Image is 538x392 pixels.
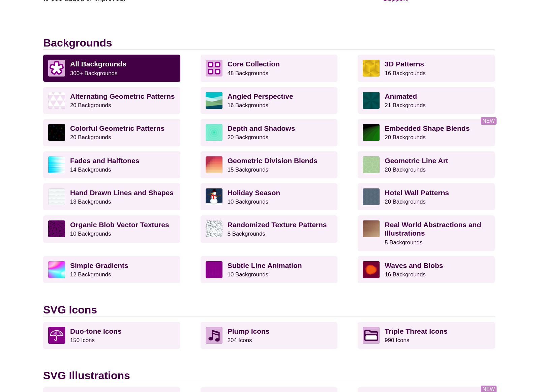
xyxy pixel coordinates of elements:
[385,327,448,335] strong: Triple Threat Icons
[358,87,495,114] a: Animated21 Backgrounds
[228,189,280,197] strong: Holiday Season
[385,262,443,269] strong: Waves and Blobs
[43,55,180,82] a: All Backgrounds 300+ Backgrounds
[70,231,111,237] small: 10 Backgrounds
[70,189,174,197] strong: Hand Drawn Lines and Shapes
[385,70,425,77] small: 16 Backgrounds
[70,199,111,205] small: 13 Backgrounds
[206,220,222,237] img: gray texture pattern on white
[228,221,327,229] strong: Randomized Texture Patterns
[201,322,338,349] a: Plump Icons204 Icons
[201,119,338,146] a: Depth and Shadows20 Backgrounds
[385,239,422,246] small: 5 Backgrounds
[70,124,165,132] strong: Colorful Geometric Patterns
[385,134,425,141] small: 20 Backgrounds
[43,369,495,382] h2: SVG Illustrations
[358,322,495,349] a: Triple Threat Icons990 Icons
[385,199,425,205] small: 20 Backgrounds
[228,199,268,205] small: 10 Backgrounds
[48,327,65,344] img: umbrella icon
[48,188,65,205] img: white subtle wave background
[358,183,495,210] a: Hotel Wall Patterns20 Backgrounds
[385,60,424,68] strong: 3D Patterns
[358,151,495,178] a: Geometric Line Art20 Backgrounds
[206,327,222,344] img: Musical note icon
[48,156,65,173] img: blue lights stretching horizontally over white
[363,220,380,237] img: wooden floor pattern
[385,337,409,343] small: 990 Icons
[201,256,338,283] a: Subtle Line Animation10 Backgrounds
[201,151,338,178] a: Geometric Division Blends15 Backgrounds
[228,327,270,335] strong: Plump Icons
[43,215,180,242] a: Organic Blob Vector Textures10 Backgrounds
[385,167,425,173] small: 20 Backgrounds
[201,215,338,242] a: Randomized Texture Patterns8 Backgrounds
[70,157,139,164] strong: Fades and Halftones
[363,124,380,141] img: green to black rings rippling away from corner
[206,92,222,109] img: abstract landscape with sky mountains and water
[358,256,495,283] a: Waves and Blobs16 Backgrounds
[48,124,65,141] img: a rainbow pattern of outlined geometric shapes
[363,156,380,173] img: geometric web of connecting lines
[70,262,128,269] strong: Simple Gradients
[228,337,252,343] small: 204 Icons
[385,271,425,278] small: 16 Backgrounds
[363,327,380,344] img: Folder icon
[48,220,65,237] img: Purple vector splotches
[206,261,222,278] img: a line grid with a slope perspective
[70,102,111,109] small: 20 Backgrounds
[43,119,180,146] a: Colorful Geometric Patterns20 Backgrounds
[363,60,380,77] img: fancy golden cube pattern
[43,303,495,316] h2: SVG Icons
[358,119,495,146] a: Embedded Shape Blends20 Backgrounds
[385,157,448,164] strong: Geometric Line Art
[70,92,175,100] strong: Alternating Geometric Patterns
[70,60,126,68] strong: All Backgrounds
[228,60,280,68] strong: Core Collection
[70,327,122,335] strong: Duo-tone Icons
[70,167,111,173] small: 14 Backgrounds
[228,167,268,173] small: 15 Backgrounds
[206,188,222,205] img: vector art snowman with black hat, branch arms, and carrot nose
[43,36,495,50] h2: Backgrounds
[201,87,338,114] a: Angled Perspective16 Backgrounds
[228,92,293,100] strong: Angled Perspective
[363,92,380,109] img: green rave light effect animated background
[228,124,295,132] strong: Depth and Shadows
[228,134,268,141] small: 20 Backgrounds
[70,221,169,229] strong: Organic Blob Vector Textures
[206,124,222,141] img: green layered rings within rings
[70,271,111,278] small: 12 Backgrounds
[43,256,180,283] a: Simple Gradients12 Backgrounds
[228,157,318,164] strong: Geometric Division Blends
[228,70,268,77] small: 48 Backgrounds
[70,134,111,141] small: 20 Backgrounds
[201,55,338,82] a: Core Collection 48 Backgrounds
[385,189,449,197] strong: Hotel Wall Patterns
[43,87,180,114] a: Alternating Geometric Patterns20 Backgrounds
[228,231,265,237] small: 8 Backgrounds
[43,322,180,349] a: Duo-tone Icons150 Icons
[358,55,495,82] a: 3D Patterns16 Backgrounds
[43,151,180,178] a: Fades and Halftones14 Backgrounds
[228,102,268,109] small: 16 Backgrounds
[206,156,222,173] img: red-to-yellow gradient large pixel grid
[48,92,65,109] img: light purple and white alternating triangle pattern
[70,70,117,77] small: 300+ Backgrounds
[228,262,302,269] strong: Subtle Line Animation
[363,261,380,278] img: various uneven centered blobs
[70,337,95,343] small: 150 Icons
[385,124,470,132] strong: Embedded Shape Blends
[228,271,268,278] small: 10 Backgrounds
[201,183,338,210] a: Holiday Season10 Backgrounds
[385,102,425,109] small: 21 Backgrounds
[48,261,65,278] img: colorful radial mesh gradient rainbow
[385,221,481,237] strong: Real World Abstractions and Illustrations
[363,188,380,205] img: intersecting outlined circles formation pattern
[358,215,495,251] a: Real World Abstractions and Illustrations5 Backgrounds
[385,92,417,100] strong: Animated
[43,183,180,210] a: Hand Drawn Lines and Shapes13 Backgrounds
